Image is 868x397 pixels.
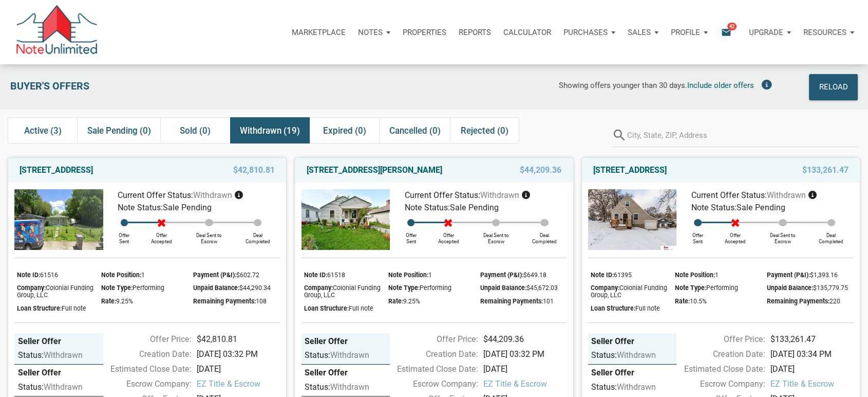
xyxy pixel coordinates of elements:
p: Properties [403,28,446,37]
span: Expired (0) [323,124,366,137]
div: Seller Offer [591,368,673,378]
span: $649.18 [523,272,546,279]
div: Deal Completed [235,226,280,245]
span: EZ Title & Escrow [483,378,567,390]
span: 1 [715,272,719,279]
img: NoteUnlimited [15,5,98,59]
div: [DATE] 03:32 PM [192,348,285,360]
button: Upgrade [743,17,797,48]
div: Offer Accepted [427,226,469,245]
a: Properties [397,17,452,48]
span: 61395 [614,272,632,279]
span: Current Offer Status: [691,190,767,200]
span: Rate: [388,298,403,305]
span: Unpaid Balance: [767,284,813,292]
a: [STREET_ADDRESS] [593,164,667,176]
span: Note Type: [388,284,420,292]
span: Note Status: [118,203,163,212]
span: Performing [420,284,451,292]
div: Rejected (0) [450,117,519,143]
span: Sale Pending (0) [87,124,151,137]
p: Resources [803,28,846,37]
span: Include older offers [687,81,754,90]
img: 574508 [588,189,676,250]
button: Profile [665,17,714,48]
span: Note Position: [101,272,141,279]
span: Note Position: [675,272,715,279]
div: Reload [819,79,847,95]
span: 9.25% [403,298,420,305]
img: 572093 [301,189,390,250]
span: Note Type: [101,284,133,292]
span: Withdrawn (19) [240,124,300,137]
span: Company: [17,284,46,292]
span: Showing offers younger than 30 days. [559,81,687,90]
div: Active (3) [8,117,77,143]
span: 10.5% [690,298,707,305]
span: Full note [349,305,373,312]
div: $42,810.81 [192,333,285,346]
div: Offer Price: [671,333,765,346]
div: Buyer's Offers [5,74,262,100]
span: Rate: [675,298,690,305]
button: Notes [352,17,397,48]
span: Active (3) [24,124,62,137]
a: [STREET_ADDRESS] [20,164,93,176]
div: Seller Offer [305,368,387,378]
p: Marketplace [292,28,346,37]
span: Rate: [101,298,116,305]
div: Escrow Company: [385,378,478,390]
div: Offer Sent [395,226,427,245]
span: 220 [829,298,840,305]
span: $1,393.16 [810,272,838,279]
div: [DATE] [478,363,572,375]
span: $135,779.75 [813,284,848,292]
span: withdrawn [44,350,83,360]
div: Estimated Close Date: [671,363,765,375]
div: $44,209.36 [478,333,572,346]
div: Sale Pending (0) [77,117,160,143]
span: Status: [18,382,44,392]
a: Purchases [557,17,621,48]
div: Cancelled (0) [379,117,450,143]
span: Full note [635,305,660,312]
span: Loan Structure: [591,305,635,312]
button: Sales [621,17,665,48]
span: 42 [727,22,737,30]
div: Seller Offer [305,336,387,347]
span: Status: [18,350,44,360]
span: $44,209.36 [520,164,561,176]
span: Status: [591,350,617,360]
span: 101 [542,298,553,305]
span: Note Status: [691,203,737,212]
span: Note Position: [388,272,428,279]
div: Sold (0) [160,117,230,143]
p: Sales [628,28,651,37]
div: [DATE] 03:32 PM [478,348,572,360]
button: Marketplace [286,17,352,48]
span: Colonial Funding Group, LLC [304,284,381,299]
span: $602.72 [236,272,259,279]
span: Note ID: [304,272,327,279]
span: Sale Pending [163,203,212,212]
i: search [612,124,627,147]
div: Estimated Close Date: [98,363,192,375]
div: Creation Date: [98,348,192,360]
span: withdrawn [617,382,656,392]
span: EZ Title & Escrow [770,378,853,390]
div: Deal Sent to Escrow [183,226,235,245]
span: Performing [706,284,738,292]
span: 9.25% [116,298,133,305]
div: Offer Sent [108,226,141,245]
span: $45,672.03 [526,284,557,292]
div: Withdrawn (19) [230,117,310,143]
div: Offer Price: [385,333,478,346]
span: Status: [305,350,330,360]
span: withdrawn [330,382,369,392]
span: Note ID: [591,272,614,279]
button: Resources [797,17,860,48]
